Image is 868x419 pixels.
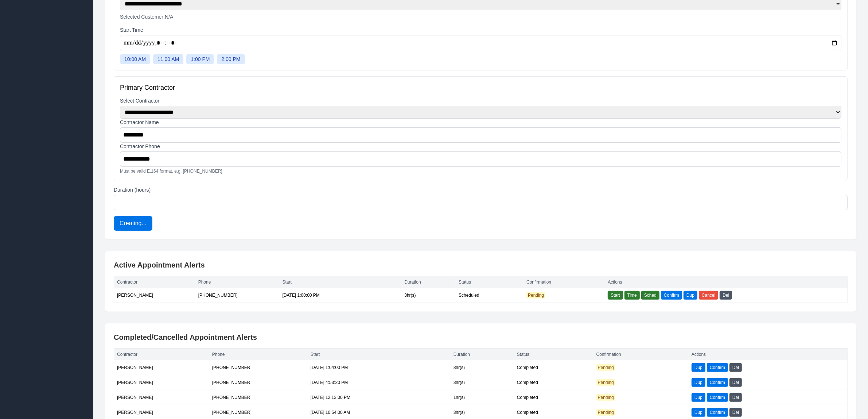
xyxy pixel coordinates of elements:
button: Cancel [699,291,718,300]
button: Dup [684,291,697,300]
h2: Active Appointment Alerts [114,260,848,270]
td: [PERSON_NAME] [114,360,209,375]
p: Selected Customer: [120,13,841,20]
td: [PHONE_NUMBER] [209,375,308,390]
span: Pending [596,409,615,416]
td: 3 hr(s) [451,360,514,375]
td: [PHONE_NUMBER] [209,360,308,375]
th: Contractor [114,276,195,288]
span: N/A [165,14,173,20]
button: Del [729,363,742,372]
label: Contractor Phone [120,143,841,150]
th: Status [456,276,523,288]
p: Must be valid E.164 format, e.g. [PHONE_NUMBER] [120,168,841,174]
th: Duration [451,349,514,361]
button: Time [624,291,640,300]
button: 1:00 PM [186,54,214,64]
th: Duration [401,276,456,288]
td: 3 hr(s) [401,288,456,303]
h3: Primary Contractor [120,82,841,93]
td: completed [514,375,593,390]
button: Del [729,408,742,417]
button: Start [608,291,623,300]
button: 11:00 AM [153,54,183,64]
label: Start Time [120,26,841,34]
button: Confirm [707,363,728,372]
th: Actions [689,349,848,361]
th: Start [279,276,401,288]
span: Pending [526,292,545,299]
button: Sched [641,291,659,300]
span: Pending [596,394,615,401]
td: [PERSON_NAME] [114,288,195,303]
button: Confirm [707,378,728,387]
button: Dup [692,408,705,417]
th: Start [308,349,451,361]
button: Confirm [661,291,682,300]
button: Del [720,291,732,300]
th: Phone [195,276,280,288]
label: Select Contractor [120,97,841,104]
span: Pending [596,379,615,386]
button: Del [729,393,742,402]
th: Phone [209,349,308,361]
button: Del [729,378,742,387]
button: 10:00 AM [120,54,150,64]
td: [DATE] 4:53:20 PM [308,375,451,390]
td: [PHONE_NUMBER] [209,390,308,405]
button: Confirm [707,393,728,402]
th: Confirmation [593,349,689,361]
th: Actions [605,276,847,288]
td: [DATE] 12:13:00 PM [308,390,451,405]
span: Pending [596,364,615,371]
td: [PERSON_NAME] [114,390,209,405]
button: 2:00 PM [217,54,245,64]
button: Creating... [114,216,152,231]
h2: Completed/Cancelled Appointment Alerts [114,332,848,342]
button: Dup [692,393,705,402]
button: Dup [692,378,705,387]
button: Dup [692,363,705,372]
label: Contractor Name [120,119,841,126]
td: 1 hr(s) [451,390,514,405]
th: Confirmation [523,276,605,288]
th: Status [514,349,593,361]
td: scheduled [456,288,523,303]
label: Duration (hours) [114,186,848,193]
td: [DATE] 1:04:00 PM [308,360,451,375]
td: completed [514,390,593,405]
button: Confirm [707,408,728,417]
td: [PERSON_NAME] [114,375,209,390]
td: 3 hr(s) [451,375,514,390]
td: [DATE] 1:00:00 PM [279,288,401,303]
th: Contractor [114,349,209,361]
td: [PHONE_NUMBER] [195,288,280,303]
td: completed [514,360,593,375]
